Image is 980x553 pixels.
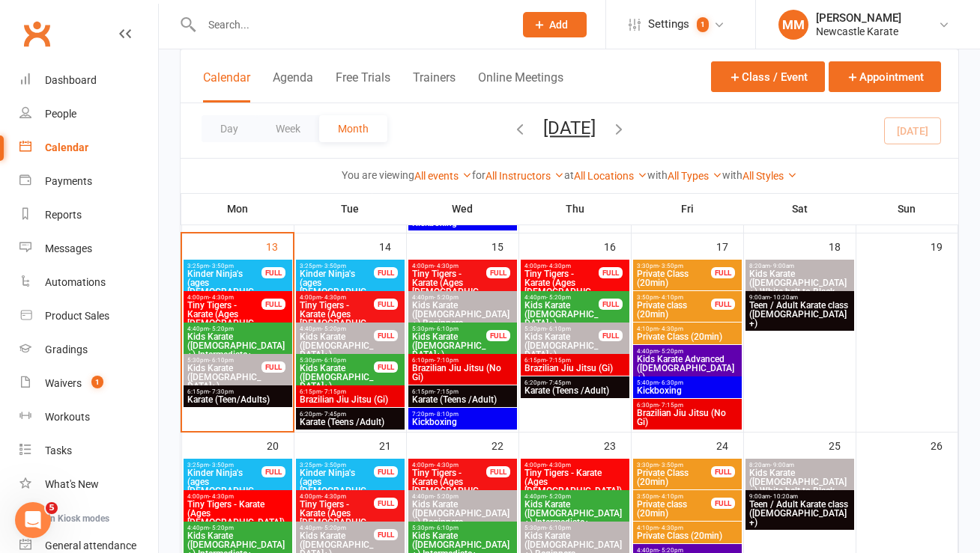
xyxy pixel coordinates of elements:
[45,343,88,355] div: Gradings
[636,462,712,468] span: 3:30pm
[187,525,289,531] span: 4:40pm
[411,263,487,269] span: 4:00pm
[209,326,234,332] span: - 5:20pm
[19,468,158,501] a: What's New
[299,500,375,536] span: Tiny Tigers - Karate (Ages [DEMOGRAPHIC_DATA])
[636,500,712,518] span: Private class (20min)
[19,299,158,333] a: Product Sales
[411,395,514,404] span: Karate (Teens /Adult)
[299,357,375,364] span: 5:30pm
[486,267,510,278] div: FULL
[187,388,289,395] span: 6:15pm
[261,361,285,373] div: FULL
[524,500,626,527] span: Kids Karate ([DEMOGRAPHIC_DATA]+) Intermediate+
[748,468,851,504] span: Kids Karate ([DEMOGRAPHIC_DATA]+) White belt to Black belt
[636,493,712,500] span: 3:50pm
[187,364,262,400] span: Kids Karate ([DEMOGRAPHIC_DATA]+) Beginners
[668,170,722,182] a: All Types
[546,525,571,531] span: - 6:10pm
[187,357,262,364] span: 5:30pm
[411,411,514,418] span: 7:20pm
[379,233,406,258] div: 14
[411,269,487,305] span: Tiny Tigers - Karate (Ages [DEMOGRAPHIC_DATA])
[15,502,51,538] iframe: Intercom live chat
[659,348,683,355] span: - 5:20pm
[19,434,158,468] a: Tasks
[486,330,510,341] div: FULL
[748,500,851,527] span: Teen / Adult Karate class ([DEMOGRAPHIC_DATA]+)
[716,233,743,258] div: 17
[379,433,406,457] div: 21
[434,326,459,332] span: - 6:10pm
[711,61,825,92] button: Class / Event
[45,276,106,288] div: Automations
[659,294,683,301] span: - 4:10pm
[778,10,808,40] div: MM
[599,330,623,341] div: FULL
[546,326,571,332] span: - 6:10pm
[647,169,668,181] strong: with
[546,263,571,269] span: - 4:30pm
[648,7,689,41] span: Settings
[816,25,901,38] div: Newcastle Karate
[299,294,375,301] span: 4:00pm
[19,131,158,165] a: Calendar
[411,388,514,395] span: 6:15pm
[748,294,851,301] span: 9:00am
[299,468,375,504] span: Kinder Ninja's (ages [DEMOGRAPHIC_DATA])
[636,525,739,531] span: 4:10pm
[299,364,375,400] span: Kids Karate ([DEMOGRAPHIC_DATA]+) Intermediate+
[770,462,794,468] span: - 9:00am
[599,267,623,278] div: FULL
[187,462,262,468] span: 3:25pm
[46,502,58,514] span: 5
[748,493,851,500] span: 9:00am
[209,493,234,500] span: - 4:30pm
[209,388,234,395] span: - 7:30pm
[524,386,626,395] span: Karate (Teens /Adult)
[321,294,346,301] span: - 4:30pm
[546,294,571,301] span: - 5:20pm
[659,402,683,409] span: - 7:15pm
[636,386,739,395] span: Kickboxing
[478,70,563,103] button: Online Meetings
[574,170,647,182] a: All Locations
[543,117,596,138] button: [DATE]
[187,263,262,269] span: 3:25pm
[829,433,856,457] div: 25
[187,326,289,332] span: 4:40pm
[434,462,459,468] span: - 4:30pm
[299,326,375,332] span: 4:40pm
[19,333,158,367] a: Gradings
[524,269,599,305] span: Tiny Tigers - Karate (Ages [DEMOGRAPHIC_DATA])
[748,263,851,269] span: 8:20am
[411,364,514,382] span: Brazilian Jiu Jitsu (No Gi)
[524,493,626,500] span: 4:40pm
[45,108,76,120] div: People
[748,269,851,305] span: Kids Karate ([DEMOGRAPHIC_DATA]+) White belt to Black belt
[187,269,262,305] span: Kinder Ninja's (ages [DEMOGRAPHIC_DATA])
[636,332,739,341] span: Private Class (20min)
[19,232,158,266] a: Messages
[321,326,346,332] span: - 5:20pm
[659,525,683,531] span: - 4:30pm
[374,267,398,278] div: FULL
[518,193,631,224] th: Thu
[45,242,92,254] div: Messages
[411,418,514,427] span: Kickboxing
[743,193,856,224] th: Sat
[636,379,739,386] span: 5:40pm
[659,379,683,386] span: - 6:30pm
[209,462,234,468] span: - 3:50pm
[411,294,514,301] span: 4:40pm
[406,193,518,224] th: Wed
[91,376,103,388] span: 1
[411,462,487,468] span: 4:00pm
[411,468,487,504] span: Tiny Tigers - Karate (Ages [DEMOGRAPHIC_DATA])
[19,400,158,434] a: Workouts
[413,70,456,103] button: Trainers
[524,462,626,468] span: 4:00pm
[299,301,375,337] span: Tiny Tigers - Karate (Ages [DEMOGRAPHIC_DATA])
[299,395,402,404] span: Brazilian Jiu Jitsu (Gi)
[181,193,294,224] th: Mon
